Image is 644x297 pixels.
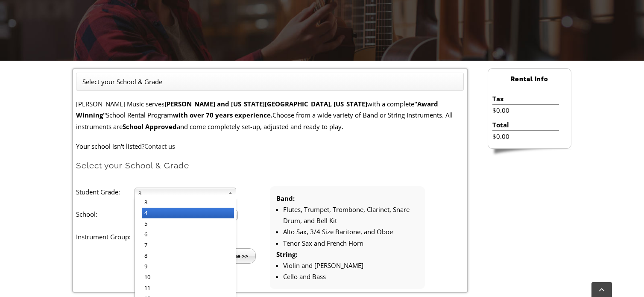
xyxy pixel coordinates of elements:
[142,240,234,250] li: 7
[144,142,175,150] a: Contact us
[492,119,559,131] li: Total
[164,100,367,108] strong: [PERSON_NAME] and [US_STATE][GEOGRAPHIC_DATA], [US_STATE]
[142,229,234,240] li: 6
[123,122,177,131] strong: School Approved
[138,188,225,198] span: 3
[173,111,272,119] strong: with over 70 years experience.
[283,238,419,249] li: Tenor Sax and French Horn
[488,72,571,87] h2: Rental Info
[76,160,464,171] h2: Select your School & Grade
[283,204,419,226] li: Flutes, Trumpet, Trombone, Clarinet, Snare Drum, and Bell Kit
[76,186,134,197] label: Student Grade:
[283,271,419,282] li: Cello and Bass
[82,76,162,87] li: Select your School & Grade
[142,250,234,261] li: 8
[276,250,297,259] strong: String:
[283,226,419,237] li: Alto Sax, 3/4 Size Baritone, and Oboe
[76,231,134,242] label: Instrument Group:
[492,105,559,116] li: $0.00
[488,149,571,156] img: sidebar-footer.png
[76,141,464,152] p: Your school isn't listed?
[142,282,234,293] li: 11
[276,194,295,203] strong: Band:
[142,261,234,272] li: 9
[142,208,234,218] li: 4
[76,98,464,132] p: [PERSON_NAME] Music serves with a complete School Rental Program Choose from a wide variety of Ba...
[76,209,134,220] label: School:
[142,272,234,282] li: 10
[492,93,559,105] li: Tax
[142,218,234,229] li: 5
[142,197,234,208] li: 3
[492,131,559,142] li: $0.00
[283,260,419,271] li: Violin and [PERSON_NAME]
